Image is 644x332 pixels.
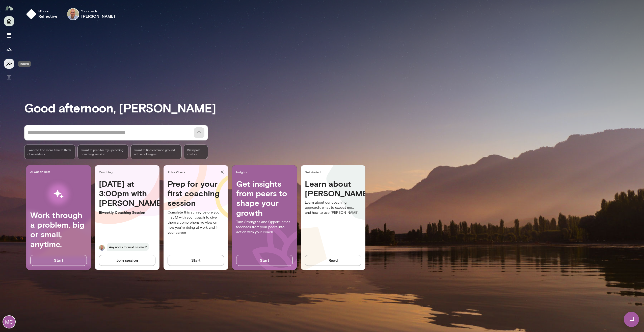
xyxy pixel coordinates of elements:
img: Mento [5,3,13,13]
button: Insights [4,59,14,69]
p: Turn Strengths and Opportunities feedback from your peers into action with your coach. [236,220,293,235]
span: I want to find common ground with a colleague [134,148,178,156]
h4: Learn about [PERSON_NAME] [305,179,361,198]
span: Your coach [81,9,115,13]
span: Insights [236,170,295,174]
button: Home [4,16,14,26]
img: mindset [26,9,36,19]
button: Sessions [4,30,14,40]
p: Learn about our coaching approach, what to expect next, and how to use [PERSON_NAME]. [305,200,361,215]
h6: reflective [38,13,58,19]
button: Documents [4,73,14,83]
span: Mindset [38,9,58,13]
div: I want to find more time to think of new ideas [24,145,75,159]
img: Marc Friedman [67,8,79,20]
p: Complete this survey before your first 1:1 with your coach to give them a comprehensive view on h... [168,210,224,235]
div: I want to find common ground with a colleague [130,145,182,159]
div: Marc FriedmanYour coach[PERSON_NAME] [64,6,119,22]
span: Coaching [99,170,157,174]
h4: [DATE] at 3:00pm with [PERSON_NAME] [99,179,155,208]
button: Start [30,255,87,266]
span: Get started [305,170,363,174]
button: Read [305,255,361,266]
h3: Good afternoon, [PERSON_NAME] [24,101,644,115]
h4: Work through a problem, big or small, anytime. [30,210,87,249]
div: MC [3,316,15,328]
div: Insights [18,61,31,67]
span: I want to prep for my upcoming coaching session [81,148,125,156]
h4: Prep for your first coaching session [168,179,224,208]
span: Pulse Check [168,170,219,174]
span: AI Coach Beta [30,170,89,174]
button: Growth Plan [4,44,14,55]
img: Marc [99,245,105,251]
p: Biweekly Coaching Session [99,210,155,215]
span: Any notes for next session? [107,243,149,251]
span: View past chats -> [184,145,208,159]
span: I want to find more time to think of new ideas [28,148,72,156]
h6: [PERSON_NAME] [81,13,115,19]
button: Start [168,255,224,266]
div: I want to prep for my upcoming coaching session [77,145,129,159]
img: AI Workflows [36,178,81,210]
h4: Get insights from peers to shape your growth [236,179,293,218]
button: Mindsetreflective [24,6,62,22]
button: Join session [99,255,155,266]
button: Start [236,255,293,266]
